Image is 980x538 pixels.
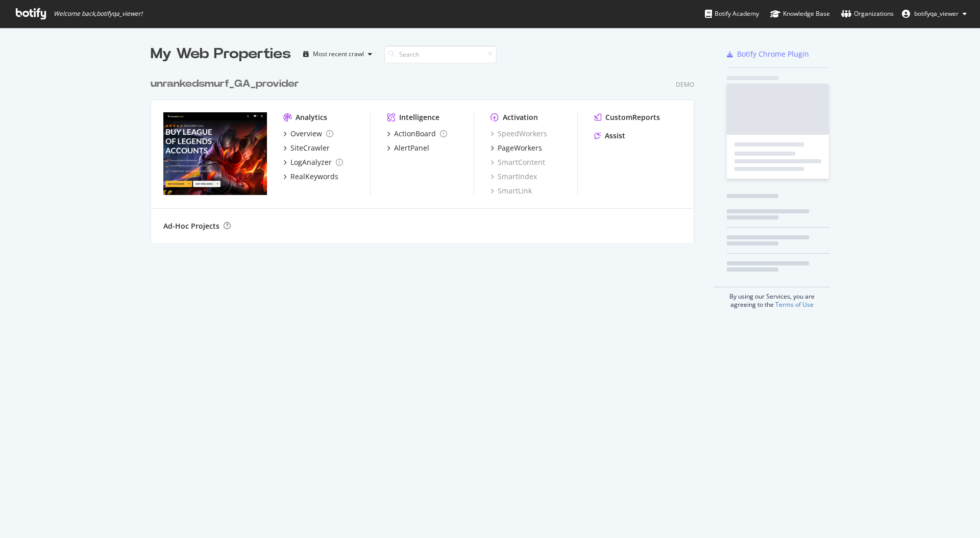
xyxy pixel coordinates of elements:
[491,172,537,182] a: SmartIndex
[387,129,447,139] a: ActionBoard
[676,80,694,89] div: Demo
[727,49,809,59] a: Botify Chrome Plugin
[151,77,299,91] div: unrankedsmurf_GA_provider
[290,157,332,167] div: LogAnalyzer
[605,112,660,123] div: CustomReports
[151,44,291,64] div: My Web Properties
[914,9,959,18] span: botifyqa_viewer
[54,10,142,18] span: Welcome back, botifyqa_viewer !
[283,157,343,167] a: LogAnalyzer
[299,46,376,62] button: Most recent crawl
[163,112,267,195] img: unrankedsmurf_GA_provider
[283,129,333,139] a: Overview
[714,287,829,309] div: By using our Services, you are agreeing to the
[737,49,809,59] div: Botify Chrome Plugin
[594,131,625,141] a: Assist
[399,112,439,123] div: Intelligence
[151,64,702,243] div: grid
[290,143,330,153] div: SiteCrawler
[770,9,830,19] div: Knowledge Base
[498,143,542,153] div: PageWorkers
[491,129,547,139] a: SpeedWorkers
[394,129,436,139] div: ActionBoard
[605,131,625,141] div: Assist
[387,143,429,153] a: AlertPanel
[705,9,759,19] div: Botify Academy
[290,172,338,182] div: RealKeywords
[290,129,322,139] div: Overview
[384,45,497,63] input: Search
[775,300,814,309] a: Terms of Use
[151,77,303,91] a: unrankedsmurf_GA_provider
[491,186,532,196] a: SmartLink
[491,157,545,167] a: SmartContent
[283,143,330,153] a: SiteCrawler
[394,143,429,153] div: AlertPanel
[841,9,894,19] div: Organizations
[283,172,338,182] a: RealKeywords
[894,6,975,22] button: botifyqa_viewer
[296,112,327,123] div: Analytics
[163,221,219,231] div: Ad-Hoc Projects
[313,51,364,57] div: Most recent crawl
[594,112,660,123] a: CustomReports
[503,112,538,123] div: Activation
[491,143,542,153] a: PageWorkers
